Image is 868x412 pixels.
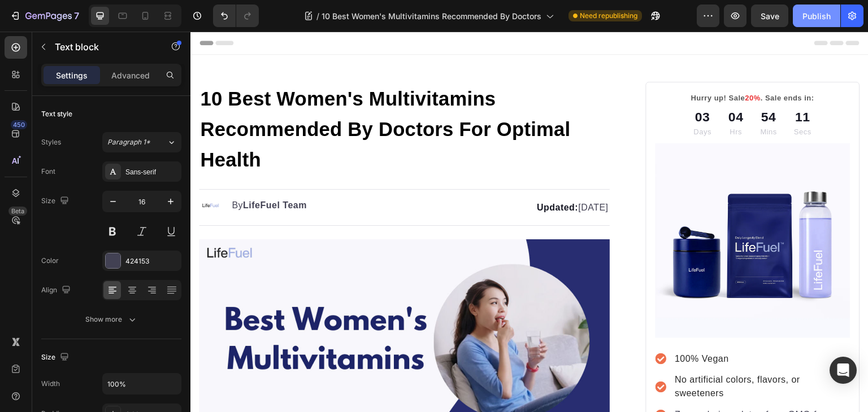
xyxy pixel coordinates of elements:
[41,166,55,177] div: Font
[103,374,181,394] input: Auto
[41,137,61,147] div: Styles
[11,120,27,129] div: 450
[125,167,179,177] div: Sans-serif
[5,5,84,27] button: 7
[102,132,181,152] button: Paragraph 1*
[793,5,840,27] button: Publish
[485,344,610,367] span: No artificial colors, flavors, or sweeteners
[322,10,541,22] span: 10 Best Women's Multivitamins Recommended By Doctors
[213,5,259,27] div: Undo/Redo
[485,377,658,391] p: Zero calories, gluten-free, GMO-free
[74,9,79,23] p: 7
[570,76,587,95] div: 54
[85,314,138,325] div: Show more
[316,10,319,22] span: /
[539,95,554,106] p: Hrs
[570,95,587,106] p: Mins
[830,357,857,384] div: Open Intercom Messenger
[465,112,660,306] img: gempages_553638280495629374-0d981dae-e9b7-432f-8492-12c86abdb3eb.webp
[125,256,179,266] div: 424153
[41,309,181,330] button: Show more
[466,61,659,72] p: Hurry up! Sale . Sale ends in:
[555,62,571,71] span: 20%
[751,5,788,27] button: Save
[539,76,554,95] div: 04
[604,95,622,106] p: Secs
[41,194,71,209] div: Size
[55,40,151,54] p: Text block
[41,350,71,365] div: Size
[107,137,150,147] span: Paragraph 1*
[346,171,388,181] strong: Updated:
[41,283,73,298] div: Align
[802,10,831,22] div: Publish
[604,76,622,95] div: 11
[41,109,72,119] div: Text style
[504,95,522,106] p: Days
[111,69,150,81] p: Advanced
[580,11,637,21] span: Need republishing
[56,69,88,81] p: Settings
[41,379,60,389] div: Width
[761,11,779,21] span: Save
[8,207,27,216] div: Beta
[41,256,59,266] div: Color
[485,322,539,332] span: 100% Vegan
[191,169,418,183] p: [DATE]
[190,32,868,412] iframe: Design area
[504,76,522,95] div: 03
